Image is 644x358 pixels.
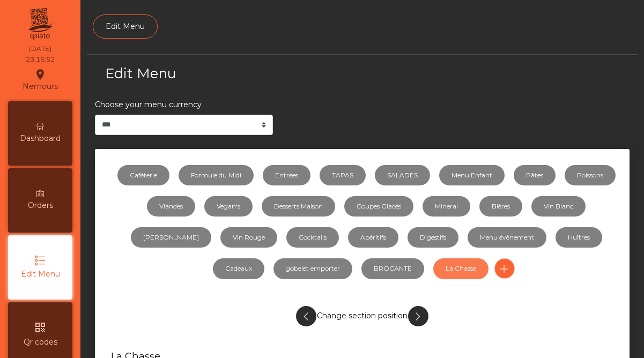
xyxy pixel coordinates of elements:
[179,165,254,185] a: Formule du Midi
[348,227,398,248] a: Apéritifs
[344,196,413,217] a: Coupes Glacés
[95,99,202,110] label: Choose your menu currency
[34,321,47,334] i: qr_code
[531,196,586,217] a: Vin Blanc
[408,227,458,248] a: Digestifs
[24,337,57,348] span: Qr codes
[263,165,310,185] a: Entrées
[273,258,352,279] a: gobelet emporter
[514,165,556,185] a: Pâtes
[361,258,424,279] a: BROCANTE
[479,196,522,217] a: Bières
[29,44,51,54] div: [DATE]
[131,227,211,248] a: [PERSON_NAME]
[27,5,53,43] img: qpiato
[262,196,335,217] a: Desserts Maison
[147,196,195,217] a: Viandes
[565,165,616,185] a: Poissons
[93,14,158,39] a: Edit Menu
[220,227,277,248] a: Vin Rouge
[204,196,253,217] a: Vegan's
[375,165,430,185] a: SALADES
[556,227,602,248] a: Huîtres
[433,258,488,279] a: La Chasse
[213,258,264,279] a: Cadeaux
[320,165,366,185] a: TAPAS
[286,227,339,248] a: Cocktails
[117,165,169,185] a: Caféterie
[34,68,47,81] i: location_on
[468,227,546,248] a: Menu évènement
[26,55,55,64] div: 23:16:52
[23,66,58,93] div: Nemours
[439,165,505,185] a: Menu Enfant
[111,301,613,332] div: Change section position
[105,64,359,83] h3: Edit Menu
[423,196,470,217] a: Mineral
[20,133,61,144] span: Dashboard
[21,268,60,280] span: Edit Menu
[28,200,53,211] span: Orders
